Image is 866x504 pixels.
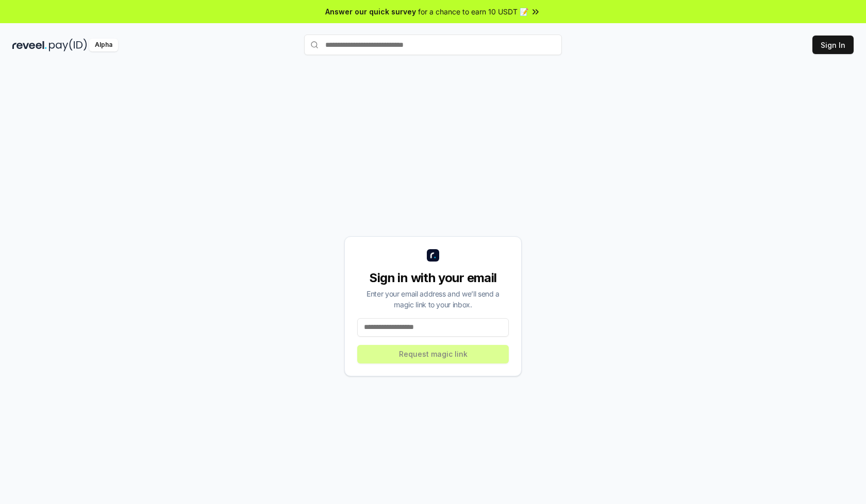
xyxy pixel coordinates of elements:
[325,6,416,17] span: Answer our quick survey
[49,39,87,51] img: pay_id
[357,270,509,286] div: Sign in with your email
[357,288,509,310] div: Enter your email address and we’ll send a magic link to your inbox.
[427,249,439,262] img: logo_small
[89,39,118,51] div: Alpha
[12,39,47,51] img: reveel_dark
[418,6,528,17] span: for a chance to earn 10 USDT 📝
[812,36,854,54] button: Sign In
